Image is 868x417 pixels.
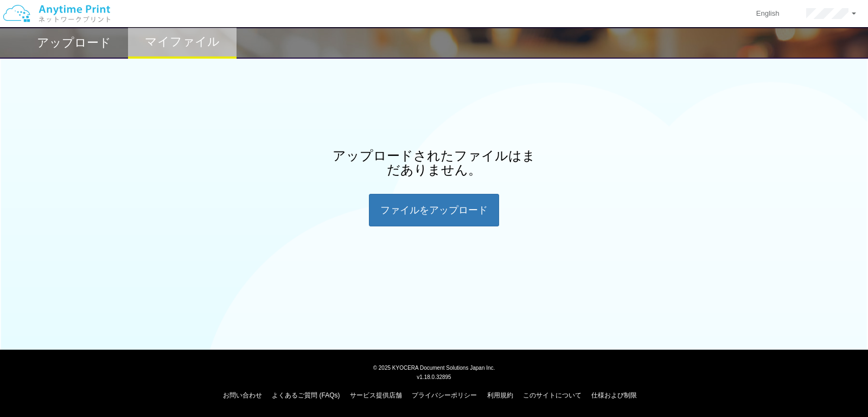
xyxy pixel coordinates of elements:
[272,391,340,399] a: よくあるご質問 (FAQs)
[487,391,513,399] a: 利用規約
[37,36,111,49] h2: アップロード
[369,194,499,226] div: ファイルを​​アップロード
[523,391,582,399] a: このサイトについて
[145,35,220,48] h2: マイファイル
[223,391,262,399] a: お問い合わせ
[350,391,402,399] a: サービス提供店舗
[591,391,637,399] a: 仕様および制限
[373,364,495,371] span: © 2025 KYOCERA Document Solutions Japan Inc.
[331,149,537,178] h2: アップロードされたファイルはまだありません。
[417,374,451,380] span: v1.18.0.32895
[412,391,477,399] a: プライバシーポリシー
